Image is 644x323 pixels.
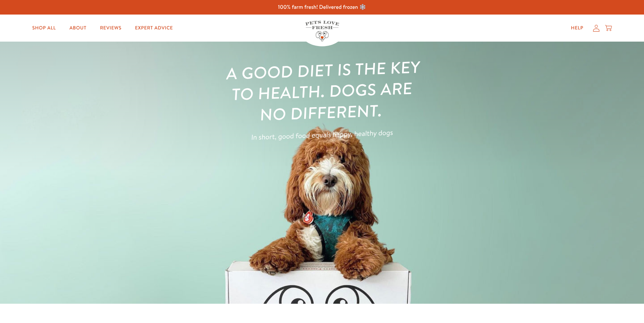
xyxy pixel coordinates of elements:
[565,21,589,35] a: Help
[64,21,92,35] a: About
[224,125,420,144] p: In short, good food equals happy, healthy dogs
[305,21,339,41] img: Pets Love Fresh
[94,21,127,35] a: Reviews
[223,56,421,126] h1: A good diet is the key to health. Dogs are no different.
[27,21,61,35] a: Shop All
[130,21,178,35] a: Expert Advice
